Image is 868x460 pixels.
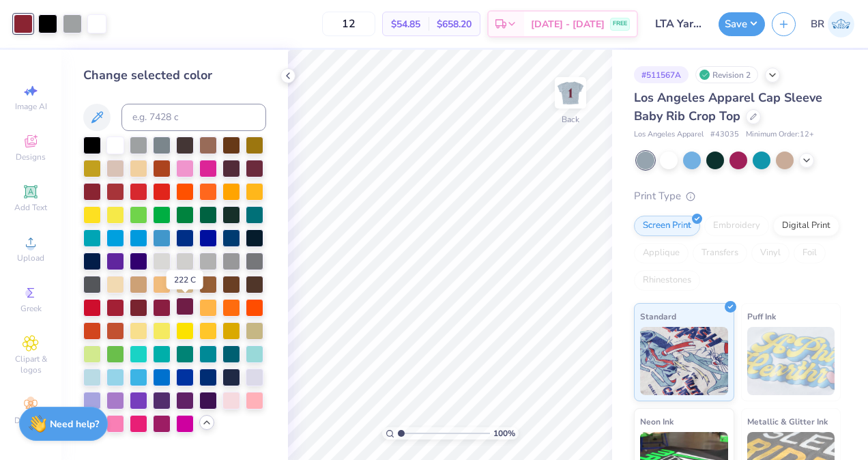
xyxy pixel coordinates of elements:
[645,10,712,38] input: Untitled Design
[695,66,758,83] div: Revision 2
[634,243,689,263] div: Applique
[710,129,739,141] span: # 43035
[50,418,99,431] strong: Need help?
[640,414,674,429] span: Neon Ink
[14,415,47,426] span: Decorate
[562,113,579,126] div: Back
[746,129,814,141] span: Minimum Order: 12 +
[747,327,835,395] img: Puff Ink
[747,414,828,429] span: Metallic & Glitter Ink
[634,89,822,124] span: Los Angeles Apparel Cap Sleeve Baby Rib Crop Top
[751,243,790,263] div: Vinyl
[531,17,605,31] span: [DATE] - [DATE]
[613,19,627,29] span: FREE
[693,243,747,263] div: Transfers
[15,101,47,112] span: Image AI
[828,11,854,38] img: Brianna Ruscoe
[811,11,854,38] a: BR
[634,216,700,236] div: Screen Print
[7,354,55,375] span: Clipart & logos
[167,270,203,289] div: 222 C
[14,202,47,213] span: Add Text
[493,427,515,440] span: 100 %
[794,243,826,263] div: Foil
[17,253,44,263] span: Upload
[634,270,700,291] div: Rhinestones
[634,66,689,83] div: # 511567A
[83,66,266,85] div: Change selected color
[391,17,420,31] span: $54.85
[634,188,841,204] div: Print Type
[811,16,824,32] span: BR
[557,79,584,106] img: Back
[322,12,375,36] input: – –
[16,152,46,162] span: Designs
[634,129,704,141] span: Los Angeles Apparel
[640,309,676,324] span: Standard
[747,309,776,324] span: Puff Ink
[640,327,728,395] img: Standard
[773,216,839,236] div: Digital Print
[20,303,42,314] span: Greek
[719,12,765,36] button: Save
[704,216,769,236] div: Embroidery
[121,104,266,131] input: e.g. 7428 c
[437,17,472,31] span: $658.20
